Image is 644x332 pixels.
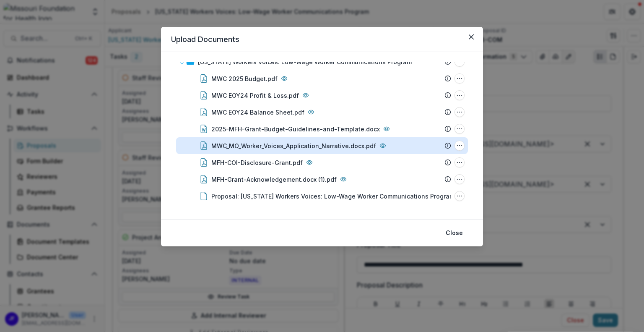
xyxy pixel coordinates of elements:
button: MWC EOY24 Profit & Loss.pdf Options [454,90,465,100]
button: MWC 2025 Budget.pdf Options [454,73,465,84]
div: 2025-MFH-Grant-Budget-Guidelines-and-Template.docx [211,125,380,133]
div: Proposal: [US_STATE] Workers Voices: Low-Wage Worker Communications ProgramProposal: Missouri Wor... [176,188,468,204]
div: 2025-MFH-Grant-Budget-Guidelines-and-Template.docx2025-MFH-Grant-Budget-Guidelines-and-Template.d... [176,120,468,137]
div: MFH-COI-Disclosure-Grant.pdfMFH-COI-Disclosure-Grant.pdf Options [176,154,468,171]
div: Proposal: [US_STATE] Workers Voices: Low-Wage Worker Communications Program [211,192,454,201]
button: 2025-MFH-Grant-Budget-Guidelines-and-Template.docx Options [454,124,465,134]
button: Close [441,226,468,240]
button: Proposal: Missouri Workers Voices: Low-Wage Worker Communications Program Options [454,191,465,201]
div: [US_STATE] Workers Voices: Low-Wage Worker Communications ProgramMissouri Workers Voices: Low-Wag... [176,53,468,204]
div: MFH-Grant-Acknowledgement.docx (1).pdfMFH-Grant-Acknowledgement.docx (1).pdf Options [176,171,468,188]
button: MWC EOY24 Balance Sheet.pdf Options [454,107,465,117]
button: Close [465,30,478,44]
div: MWC 2025 Budget.pdfMWC 2025 Budget.pdf Options [176,70,468,87]
div: MWC 2025 Budget.pdf [211,74,278,83]
div: MWC EOY24 Profit & Loss.pdf [211,91,299,100]
div: MWC_MO_Worker_Voices_Application_Narrative.docx.pdfMWC_MO_Worker_Voices_Application_Narrative.doc... [176,137,468,154]
button: MFH-Grant-Acknowledgement.docx (1).pdf Options [454,174,465,184]
div: MWC EOY24 Profit & Loss.pdfMWC EOY24 Profit & Loss.pdf Options [176,87,468,104]
div: MWC EOY24 Balance Sheet.pdf [211,108,304,117]
div: MFH-Grant-Acknowledgement.docx (1).pdf [211,175,337,184]
div: MFH-COI-Disclosure-Grant.pdf [211,158,303,167]
button: MWC_MO_Worker_Voices_Application_Narrative.docx.pdf Options [454,141,465,151]
div: MWC_MO_Worker_Voices_Application_Narrative.docx.pdf [211,141,376,150]
button: MFH-COI-Disclosure-Grant.pdf Options [454,157,465,167]
div: MWC EOY24 Balance Sheet.pdfMWC EOY24 Balance Sheet.pdf Options [176,104,468,120]
header: Upload Documents [161,27,483,52]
